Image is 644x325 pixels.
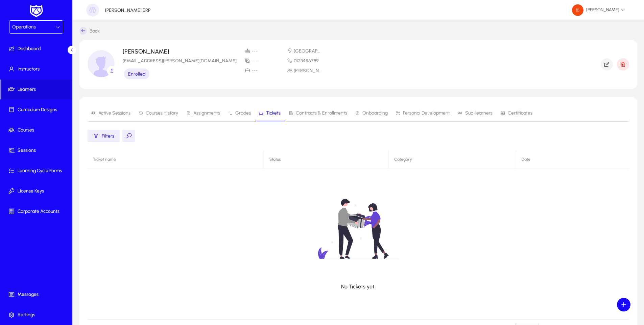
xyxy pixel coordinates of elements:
[284,180,433,278] img: no-data.svg
[1,147,74,154] span: Sessions
[1,59,74,79] a: Instructors
[12,24,36,30] span: Operations
[403,111,450,116] span: Personal Development
[88,50,115,77] img: profile_image
[572,4,625,16] span: [PERSON_NAME]
[572,4,583,16] img: 48.png
[1,311,74,318] span: Settings
[266,111,281,116] span: Tickets
[1,120,74,140] a: Courses
[294,58,318,64] span: 0123456789
[294,48,323,54] span: [GEOGRAPHIC_DATA]
[1,181,74,201] a: License Keys
[1,140,74,161] a: Sessions
[252,68,258,74] span: ---
[1,291,74,298] span: Messages
[193,111,220,116] span: Assignments
[1,284,74,305] a: Messages
[1,305,74,325] a: Settings
[1,208,74,215] span: Corporate Accounts
[105,7,150,13] p: [PERSON_NAME] ERP
[341,283,376,290] p: No Tickets yet.
[1,45,74,52] span: Dashboard
[123,58,237,64] p: [EMAIL_ADDRESS][PERSON_NAME][DOMAIN_NAME]
[567,4,630,16] button: [PERSON_NAME]
[1,167,74,174] span: Learning Cycle Forms
[123,48,237,55] p: [PERSON_NAME]
[98,111,130,116] span: Active Sessions
[1,66,74,73] span: Instructors
[88,130,120,142] button: Filters
[1,188,74,195] span: License Keys
[252,58,258,64] span: ---
[128,71,145,77] span: Enrolled
[86,4,99,17] img: organization-placeholder.png
[1,39,74,59] a: Dashboard
[102,133,114,139] span: Filters
[1,100,74,120] a: Curriculum Designs
[252,48,258,54] span: ---
[146,111,178,116] span: Courses History
[294,68,323,74] span: [PERSON_NAME]
[465,111,493,116] span: Sub-learners
[1,201,74,222] a: Corporate Accounts
[1,86,72,93] span: Learners
[1,161,74,181] a: Learning Cycle Forms
[296,111,347,116] span: Contracts & Enrollments
[1,106,74,113] span: Curriculum Designs
[235,111,251,116] span: Grades
[1,127,74,134] span: Courses
[362,111,388,116] span: Onboarding
[28,4,45,18] img: white-logo.png
[508,111,532,116] span: Certificates
[79,27,100,35] a: Back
